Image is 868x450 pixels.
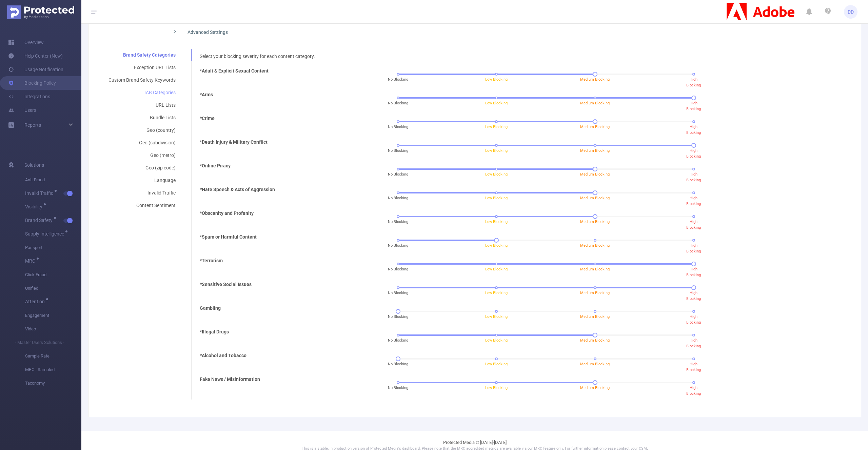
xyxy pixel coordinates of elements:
[200,258,223,263] b: *Terrorism
[388,338,408,344] span: No Blocking
[485,338,508,343] span: Low Blocking
[580,362,610,366] span: Medium Blocking
[485,314,508,319] span: Low Blocking
[8,103,36,117] a: Users
[485,362,508,366] span: Low Blocking
[200,353,246,358] b: *Alcohol and Tobacco
[686,267,701,277] span: High Blocking
[580,196,610,200] span: Medium Blocking
[388,101,408,106] span: No Blocking
[25,231,66,236] span: Supply Intelligence
[485,220,508,224] span: Low Blocking
[100,149,184,162] div: Geo (metro)
[200,163,231,168] b: *Online Piracy
[8,36,44,49] a: Overview
[25,299,47,304] span: Attention
[388,172,408,178] span: No Blocking
[200,139,268,145] b: *Death Injury & Military Conflict
[485,77,508,82] span: Low Blocking
[580,101,610,105] span: Medium Blocking
[167,24,613,39] div: icon: rightAdvanced Settings
[686,243,701,253] span: High Blocking
[100,74,184,86] div: Custom Brand Safety Keywords
[25,363,81,376] span: MRC - Sampled
[848,5,854,19] span: DD
[100,187,184,199] div: Invalid Traffic
[485,243,508,248] span: Low Blocking
[24,118,41,132] a: Reports
[25,376,81,390] span: Taxonomy
[100,111,184,124] div: Bundle Lists
[100,199,184,212] div: Content Sentiment
[686,291,701,301] span: High Blocking
[580,148,610,153] span: Medium Blocking
[200,116,215,121] b: *Crime
[25,173,81,187] span: Anti-Fraud
[7,5,74,19] img: Protected Media
[686,220,701,230] span: High Blocking
[24,158,44,172] span: Solutions
[580,77,610,82] span: Medium Blocking
[686,77,701,87] span: High Blocking
[200,234,257,240] b: *Spam or Harmful Content
[100,137,184,149] div: Geo (subdivision)
[25,309,81,322] span: Engagement
[388,196,408,201] span: No Blocking
[580,267,610,271] span: Medium Blocking
[485,196,508,200] span: Low Blocking
[25,268,81,282] span: Click Fraud
[388,385,408,391] span: No Blocking
[686,338,701,348] span: High Blocking
[25,322,81,336] span: Video
[580,125,610,129] span: Medium Blocking
[686,314,701,325] span: High Blocking
[25,191,56,196] span: Invalid Traffic
[100,49,184,61] div: Brand Safety Categories
[686,362,701,372] span: High Blocking
[580,172,610,177] span: Medium Blocking
[200,305,221,311] b: Gambling
[8,90,50,103] a: Integrations
[200,210,254,216] b: *Obscenity and Profanity
[200,68,269,74] b: *Adult & Explicit Sexual Content
[388,124,408,130] span: No Blocking
[485,125,508,129] span: Low Blocking
[388,219,408,225] span: No Blocking
[200,329,229,334] b: *Illegal Drugs
[25,282,81,295] span: Unified
[100,99,184,111] div: URL Lists
[580,338,610,343] span: Medium Blocking
[388,243,408,249] span: No Blocking
[686,125,701,135] span: High Blocking
[100,86,184,99] div: IAB Categories
[24,122,41,128] span: Reports
[25,218,55,223] span: Brand Safety
[100,174,184,187] div: Language
[580,220,610,224] span: Medium Blocking
[686,172,701,182] span: High Blocking
[200,187,275,192] b: *Hate Speech & Acts of Aggression
[580,386,610,390] span: Medium Blocking
[580,243,610,248] span: Medium Blocking
[388,148,408,154] span: No Blocking
[485,172,508,177] span: Low Blocking
[580,314,610,319] span: Medium Blocking
[388,290,408,296] span: No Blocking
[485,101,508,105] span: Low Blocking
[388,77,408,83] span: No Blocking
[485,291,508,295] span: Low Blocking
[25,241,81,254] span: Passport
[388,362,408,367] span: No Blocking
[173,29,177,34] i: icon: right
[25,349,81,363] span: Sample Rate
[485,148,508,153] span: Low Blocking
[388,267,408,272] span: No Blocking
[100,162,184,174] div: Geo (zip code)
[686,196,701,206] span: High Blocking
[200,53,844,400] div: Select your blocking severity for each content category.
[200,92,213,97] b: *Arms
[8,76,56,90] a: Blocking Policy
[485,267,508,271] span: Low Blocking
[8,63,63,76] a: Usage Notification
[100,61,184,74] div: Exception URL Lists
